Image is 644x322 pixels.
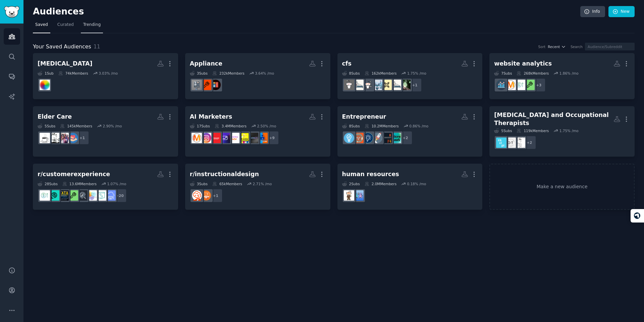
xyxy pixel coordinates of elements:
[255,71,274,76] div: 3.64 % /mo
[94,43,100,50] span: 11
[103,124,122,128] div: 2.90 % /mo
[344,190,354,201] img: humanresources
[342,182,360,186] div: 2 Sub s
[559,128,579,133] div: 1.75 % /mo
[40,80,50,90] img: Autism_Parenting
[515,137,525,148] img: SpeechTherapy
[265,131,279,145] div: + 9
[400,80,411,90] img: covidlonghaulers
[229,133,239,143] img: SocialMediaMaster
[248,133,258,143] img: agency
[212,71,245,76] div: 232k Members
[62,182,97,186] div: 13.6M Members
[33,6,580,17] h2: Audiences
[391,80,401,90] img: mecfs
[489,164,635,210] a: Make a new audience
[408,78,422,92] div: + 1
[58,190,69,201] img: LearnDataAnalytics
[192,80,202,90] img: Appliances
[75,131,89,145] div: + 1
[559,71,579,76] div: 1.86 % /mo
[363,133,373,143] img: Entrepreneurship
[58,133,69,143] img: AgingParents
[87,190,97,201] img: ProductManagement
[40,133,50,143] img: eldercare
[494,71,512,76] div: 7 Sub s
[585,43,635,50] input: Audience/Subreddit
[192,190,202,201] img: instructionaldesign
[337,164,483,210] a: human resources2Subs2.0MMembers0.18% /moAskHRhumanresources
[365,71,397,76] div: 162k Members
[494,128,512,133] div: 5 Sub s
[215,124,247,128] div: 3.4M Members
[49,190,59,201] img: BusinessAnalytics
[517,128,549,133] div: 119k Members
[210,80,221,90] img: ApplianceAdvice
[524,80,535,90] img: growth
[68,133,78,143] img: CaregiverSupport
[548,44,560,49] span: Recent
[398,131,413,145] div: + 2
[190,182,208,186] div: 3 Sub s
[409,124,428,128] div: 0.86 % /mo
[192,133,202,143] img: DigitalMarketing
[185,106,330,157] a: AI Marketers17Subs3.4MMembers2.50% /mo+9DigitalMarketingHackagencyDigitalMarketingHelpSocialMedia...
[407,71,426,76] div: 1.75 % /mo
[372,133,382,143] img: startups
[496,80,506,90] img: analytics
[38,113,72,121] div: Elder Care
[38,71,54,76] div: 1 Sub
[342,71,360,76] div: 8 Sub s
[38,124,55,128] div: 5 Sub s
[33,19,50,33] a: Saved
[57,22,74,28] span: Curated
[113,189,127,203] div: + 20
[209,189,223,203] div: + 1
[489,106,635,157] a: [MEDICAL_DATA] and Occupational Therapists5Subs119kMembers1.75% /mo+2SpeechTherapyOccupationalThe...
[35,22,48,28] span: Saved
[363,80,373,90] img: cfsrecovery
[83,22,101,28] span: Trending
[33,164,178,210] a: r/customerexperience28Subs13.6MMembers1.07% /mo+20SaaSweb_designProductManagementbusinessanalystg...
[33,53,178,99] a: [MEDICAL_DATA]1Sub74kMembers3.03% /moAutism_Parenting
[344,133,354,143] img: Entrepreneur
[49,133,59,143] img: AustinElderCare
[77,190,88,201] img: businessanalyst
[212,182,242,186] div: 65k Members
[337,106,483,157] a: Entrepreneur8Subs10.2MMembers0.86% /mo+2microsaasEntrepreneurConnectstartupsEntrepreneurshipEntre...
[353,80,364,90] img: cfsme
[185,53,330,99] a: Appliance3Subs232kMembers3.64% /moApplianceAdviceappliancerepairAppliances
[201,80,211,90] img: appliancerepair
[257,133,268,143] img: DigitalMarketingHack
[517,71,549,76] div: 268k Members
[344,80,354,90] img: cfs
[381,133,392,143] img: EntrepreneurConnect
[353,190,364,201] img: AskHR
[608,6,635,17] a: New
[505,80,516,90] img: GoogleAnalytics
[38,59,93,68] div: [MEDICAL_DATA]
[365,124,399,128] div: 10.2M Members
[33,43,91,51] span: Your Saved Audiences
[4,6,19,18] img: GummySearch logo
[342,124,360,128] div: 8 Sub s
[253,182,272,186] div: 2.71 % /mo
[107,182,126,186] div: 1.07 % /mo
[190,124,210,128] div: 17 Sub s
[96,190,106,201] img: web_design
[238,133,249,143] img: DigitalMarketingHelp
[190,113,232,121] div: AI Marketers
[505,137,516,148] img: OccupationalTherapy
[391,133,401,143] img: microsaas
[342,113,386,121] div: Entrepreneur
[571,44,583,49] div: Search
[407,182,426,186] div: 0.18 % /mo
[548,44,566,49] button: Recent
[372,80,382,90] img: cfsScotland
[190,71,208,76] div: 3 Sub s
[201,190,211,201] img: elearning
[201,133,211,143] img: InstagramMarketing
[365,182,396,186] div: 2.0M Members
[342,170,399,178] div: human resources
[99,71,118,76] div: 3.03 % /mo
